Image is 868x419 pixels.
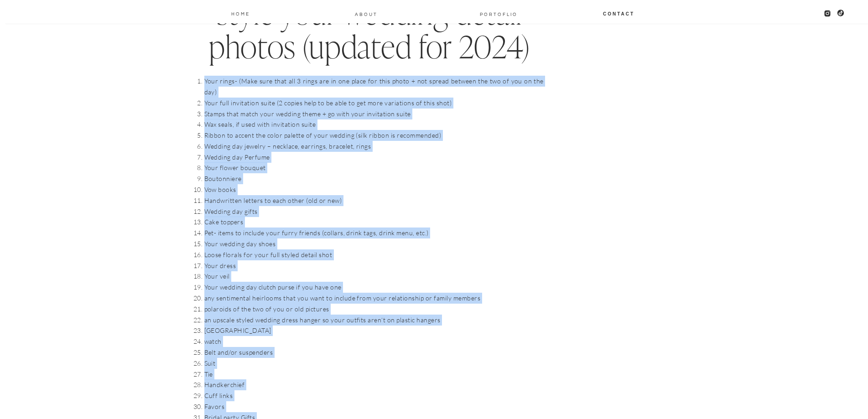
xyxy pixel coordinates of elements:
[204,119,544,130] li: Wax seals, if used with invitation suite
[476,10,521,17] a: PORTOFLIO
[204,379,544,390] li: Handkerchief
[204,228,544,238] li: Pet- items to include your furry friends (collars, drink tags, drink menu, etc.)
[354,10,378,17] a: About
[204,336,544,347] li: watch
[204,162,544,173] li: Your flower bouquet
[204,293,544,304] li: any sentimental heirlooms that you want to include from your relationship or family members
[204,304,544,315] li: polaroids of the two of you or old pictures
[204,249,544,260] li: Loose florals for your full styled detail shot
[204,315,544,326] li: an upscale styled wedding dress hanger so your outfits aren’t on plastic hangers
[204,98,544,109] li: Your full invitation suite (2 copies help to be able to get more variations of this shot)
[204,369,544,380] li: Tie
[204,76,544,98] li: Your rings- (Make sure that all 3 rings are in one place for this photo + not spread between the ...
[204,195,544,206] li: Handwritten letters to each other (old or new)
[204,109,544,119] li: Stamps that match your wedding theme + go with your invitation suite
[603,10,635,17] a: Contact
[204,173,544,184] li: Boutonniere
[231,10,251,17] a: Home
[204,206,544,217] li: Wedding day gifts
[204,260,544,271] li: Your dress
[204,282,544,293] li: Your wedding day clutch purse if you have one
[204,390,544,401] li: Cuff links
[204,141,544,152] li: Wedding day jewelry – necklace, earrings, bracelet, rings
[204,238,544,249] li: Your wedding day shoes
[204,401,544,412] li: Favors
[204,217,544,228] li: Cake toppers
[204,271,544,282] li: Your veil
[204,325,544,336] li: [GEOGRAPHIC_DATA]
[204,358,544,369] li: Suit
[204,152,544,163] li: Wedding day Perfume
[204,130,544,141] li: Ribbon to accent the color palette of your wedding (silk ribbon is recommended)
[204,184,544,195] li: Vow books
[204,347,544,358] li: Belt and/or suspenders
